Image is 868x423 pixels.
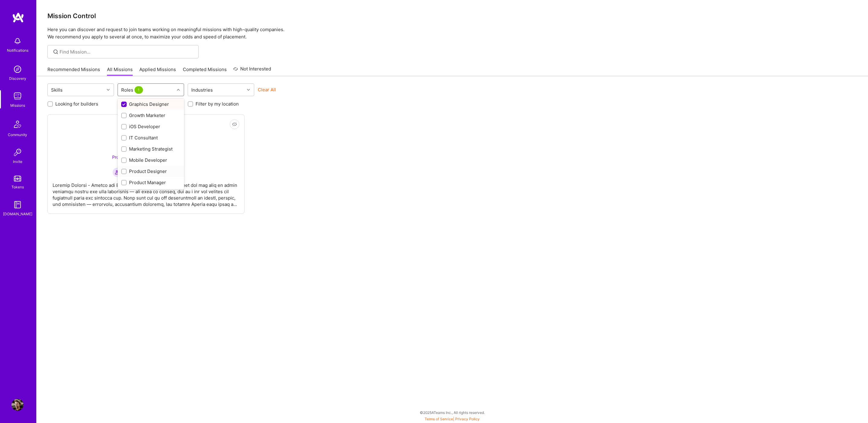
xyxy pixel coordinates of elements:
a: User Avatar [10,399,25,411]
i: icon SearchGrey [52,48,59,55]
div: iOS Developer [121,123,180,130]
img: Actively looking for builders [112,168,122,177]
div: Industries [190,86,214,94]
h3: Mission Control [47,12,857,20]
div: IT Consultant [121,135,180,141]
span: 1 [134,86,143,94]
input: Find Mission... [60,49,194,55]
span: | [425,417,480,421]
div: Product Manager [121,179,180,186]
span: Program Manager [112,155,148,160]
a: Recommended Missions [47,66,100,76]
div: Missions [10,102,25,109]
img: teamwork [11,90,24,102]
div: [DOMAIN_NAME] [3,211,32,217]
label: Filter by my location [196,101,239,107]
div: © 2025 ATeams Inc., All rights reserved. [36,405,868,420]
div: Invite [13,158,22,165]
img: Invite [11,146,24,158]
a: Privacy Policy [455,417,480,421]
div: Graphics Designer [121,101,180,107]
a: Not Interested [233,65,271,76]
p: Here you can discover and request to join teams working on meaningful missions with high-quality ... [47,26,857,41]
img: guide book [11,199,24,211]
div: Product Designer [121,168,180,174]
img: discovery [11,63,24,75]
i: icon EyeClosed [232,122,237,127]
a: Applied Missions [139,66,176,76]
img: tokens [14,176,21,181]
a: Terms of Service [425,417,453,421]
img: User Avatar [11,399,24,411]
i: icon Chevron [247,88,250,91]
a: Company LogoGrindrProduct & MarketingProgram Manager and 1 other roleActively looking for builder... [53,119,239,209]
label: Looking for builders [55,101,98,107]
div: Mobile Developer [121,157,180,163]
div: Growth Marketer [121,112,180,119]
i: icon Chevron [107,88,110,91]
div: Skills [50,86,64,94]
button: Clear All [258,86,276,93]
div: Community [8,132,27,138]
a: All Missions [107,66,133,76]
div: Loremip Dolorsi - Ametco adi ElitSe’do eiusmod tem i utlaboreet dol mag aliq en admin veniamqu no... [53,177,239,207]
img: bell [11,35,24,47]
div: Notifications [7,47,28,54]
div: Roles [120,86,146,94]
img: logo [12,12,24,23]
div: Discovery [9,75,26,82]
i: icon Chevron [177,88,180,91]
div: Tokens [11,184,24,190]
img: Community [10,117,25,132]
a: Completed Missions [183,66,227,76]
div: Marketing Strategist [121,146,180,152]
